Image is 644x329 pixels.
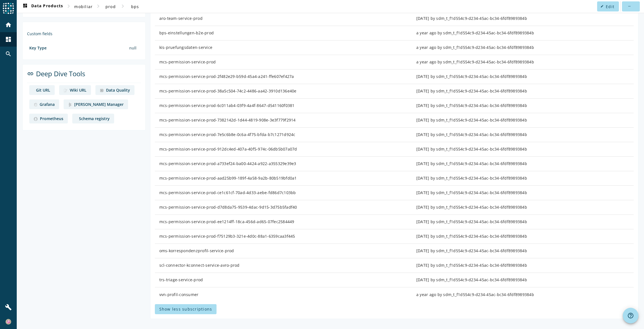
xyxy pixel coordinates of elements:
[159,30,407,36] div: bps-einstellungen-b2e-prod
[36,87,50,93] div: Git URL
[159,233,407,239] div: mcs-permission-service-prod-f75129b3-321e-4d0c-88a1-6359caa3f445
[412,113,634,128] td: [DATE] by sdm_t_f1d554c9-d234-45ac-bc34-6fdf8989384b
[412,142,634,157] td: [DATE] by sdm_t_f1d554c9-d234-45ac-bc34-6fdf8989384b
[68,103,72,107] img: deep dive image
[100,89,104,92] img: deep dive image
[412,11,634,26] td: [DATE] by sdm_t_f1d554c9-d234-45ac-bc34-6fdf8989384b
[159,277,407,283] div: trs-triage-service-prod
[159,59,407,65] div: mcs-permission-service-prod
[127,43,139,53] div: null
[159,263,407,268] div: scl-connector-kconnect-service-avro-prod
[29,85,55,95] a: deep dive imageGit URL
[72,114,114,123] a: deep dive imageSchema registry
[597,1,619,11] button: Edit
[412,99,634,113] td: [DATE] by sdm_t_f1d554c9-d234-45ac-bc34-6fdf8989384b
[27,70,34,77] mat-icon: link
[606,4,614,9] span: Edit
[126,1,144,11] button: bps
[412,200,634,215] td: [DATE] by sdm_t_f1d554c9-d234-45ac-bc34-6fdf8989384b
[65,3,72,9] mat-icon: chevron_right
[102,1,119,11] button: prod
[159,204,407,210] div: mcs-permission-service-prod-d7d8da75-9539-4dac-9d15-3d75b5fadf40
[3,3,14,14] img: spoud-logo.svg
[22,3,63,10] span: Data Products
[64,89,68,92] img: deep dive image
[74,102,124,107] div: [PERSON_NAME] Manager
[412,40,634,55] td: a year ago by sdm_t_f1d554c9-d234-45ac-bc34-6fdf8989384b
[159,175,407,181] div: mcs-permission-service-prod-aad25b99-189f-4a58-9a2b-80b519bfd0a1
[412,84,634,99] td: [DATE] by sdm_t_f1d554c9-d234-45ac-bc34-6fdf8989384b
[5,22,12,28] mat-icon: home
[131,4,139,9] span: bps
[159,16,407,21] div: aro-team-service-prod
[106,87,130,93] div: Data Quality
[72,1,95,11] button: mobiliar
[412,287,634,302] td: a year ago by sdm_t_f1d554c9-d234-45ac-bc34-6fdf8989384b
[5,36,12,43] mat-icon: dashboard
[79,116,110,121] div: Schema registry
[64,99,128,109] a: deep dive image[PERSON_NAME] Manager
[105,4,116,9] span: prod
[22,3,28,10] mat-icon: dashboard
[40,116,63,121] div: Prometheus
[412,215,634,229] td: [DATE] by sdm_t_f1d554c9-d234-45ac-bc34-6fdf8989384b
[155,304,217,314] button: Show less subscriptions
[159,161,407,166] div: mcs-permission-service-prod-a733ef24-ba00-4424-a922-a355329e39e3
[34,117,38,121] img: deep dive image
[159,88,407,94] div: mcs-permission-service-prod-38a5c504-74c2-4486-aa42-3910d136e40e
[20,1,65,11] button: Data Products
[159,146,407,152] div: mcs-permission-service-prod-912dc4ed-407a-40f5-974c-06db5b07a07d
[5,304,12,311] mat-icon: build
[159,292,407,297] div: vvn-profil-consumer
[159,248,407,254] div: oms-korrespondenzprofil-service-prod
[27,69,141,83] div: Deep Dive Tools
[29,114,68,123] a: deep dive imagePrometheus
[40,102,55,107] div: Grafana
[159,45,407,50] div: kis-pruefungsdaten-service
[119,3,126,9] mat-icon: chevron_right
[159,219,407,225] div: mcs-permission-service-prod-ee1214ff-18ca-456d-ad65-07fec2584449
[27,31,141,36] div: Custom fields
[6,319,11,325] img: 259ed7dfac5222f7bca45883c0824a13
[412,244,634,258] td: [DATE] by sdm_t_f1d554c9-d234-45ac-bc34-6fdf8989384b
[600,5,604,8] mat-icon: edit
[159,132,407,137] div: mcs-permission-service-prod-7e5c6b8e-0c6a-4f75-bfda-b7c1271d924c
[412,273,634,287] td: [DATE] by sdm_t_f1d554c9-d234-45ac-bc34-6fdf8989384b
[34,103,37,107] img: deep dive image
[412,258,634,273] td: [DATE] by sdm_t_f1d554c9-d234-45ac-bc34-6fdf8989384b
[412,171,634,186] td: [DATE] by sdm_t_f1d554c9-d234-45ac-bc34-6fdf8989384b
[74,4,93,9] span: mobiliar
[70,87,86,93] div: Wiki URL
[159,103,407,108] div: mcs-permission-service-prod-6c011ab4-03f9-4a4f-8647-d541160f0381
[29,99,59,109] a: deep dive imageGrafana
[627,312,634,319] mat-icon: help_outline
[159,74,407,79] div: mcs-permission-service-prod-2f482e29-b59d-45a4-a241-ffe607ef427a
[5,51,12,57] mat-icon: search
[29,45,47,51] div: Key Type
[628,5,631,8] mat-icon: more_horiz
[59,85,91,95] a: deep dive imageWiki URL
[159,306,212,312] span: Show less subscriptions
[412,70,634,84] td: [DATE] by sdm_t_f1d554c9-d234-45ac-bc34-6fdf8989384b
[412,157,634,171] td: [DATE] by sdm_t_f1d554c9-d234-45ac-bc34-6fdf8989384b
[159,117,407,123] div: mcs-permission-service-prod-7382142d-1d44-4819-908e-3e3f779f2914
[412,26,634,40] td: a year ago by sdm_t_f1d554c9-d234-45ac-bc34-6fdf8989384b
[412,128,634,142] td: [DATE] by sdm_t_f1d554c9-d234-45ac-bc34-6fdf8989384b
[412,186,634,200] td: [DATE] by sdm_t_f1d554c9-d234-45ac-bc34-6fdf8989384b
[95,85,134,95] a: deep dive imageData Quality
[412,55,634,70] td: a year ago by sdm_t_f1d554c9-d234-45ac-bc34-6fdf8989384b
[412,229,634,244] td: [DATE] by sdm_t_f1d554c9-d234-45ac-bc34-6fdf8989384b
[95,3,102,9] mat-icon: chevron_right
[159,190,407,196] div: mcs-permission-service-prod-ce1c61cf-70ad-4d33-aebe-fd86d7c103bb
